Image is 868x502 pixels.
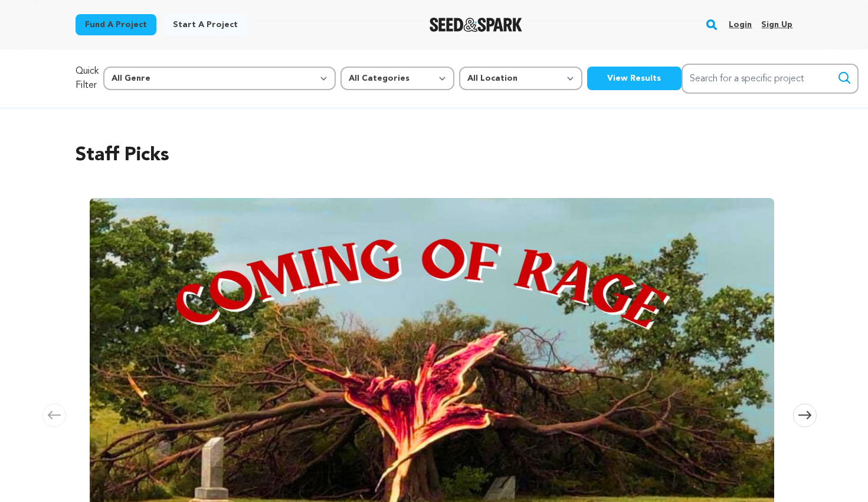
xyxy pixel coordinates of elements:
[76,14,156,35] a: Fund a project
[430,18,522,32] img: Seed&Spark Logo Dark Mode
[682,64,859,94] input: Search for a specific project
[587,67,682,90] button: View Results
[76,141,793,170] h2: Staff Picks
[163,14,247,35] a: Start a project
[761,15,792,34] a: Sign up
[729,15,752,34] a: Login
[430,18,522,32] a: Seed&Spark Homepage
[76,64,99,93] p: Quick Filter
